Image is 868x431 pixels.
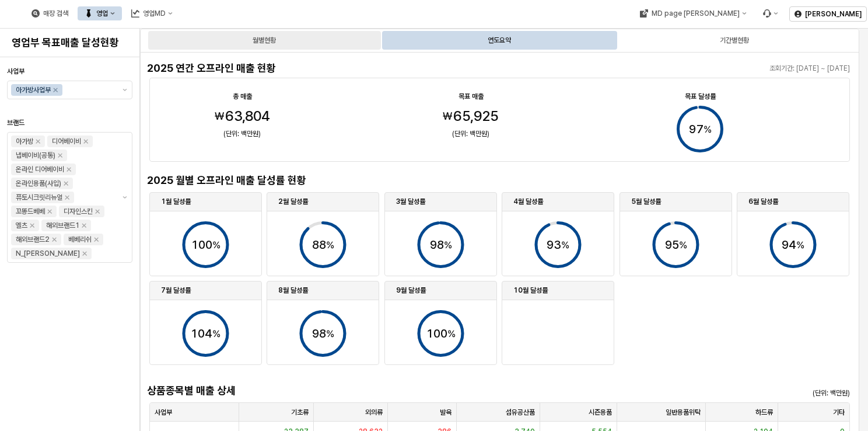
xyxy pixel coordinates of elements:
text: 98 [312,326,334,340]
strong: 목표 매출 [459,92,484,100]
div: 해외브랜드2 [16,234,50,245]
text: 94 [782,238,804,252]
div: Progress circle [630,221,722,268]
div: N_[PERSON_NAME] [16,248,80,259]
div: 해외브랜드1 [46,220,79,231]
span: ₩63,804 [215,109,270,123]
strong: 목표 달성률 [685,92,716,100]
tspan: % [212,239,220,251]
text: 93 [547,238,569,252]
text: 95 [664,238,687,252]
strong: 1월 달성률 [161,197,191,206]
div: Remove 아가방 [36,139,40,144]
button: 제안 사항 표시 [118,133,132,262]
div: 베베리쉬 [68,234,92,245]
span: 사업부 [155,408,172,417]
tspan: % [212,328,220,339]
span: ₩ [215,111,224,121]
div: Remove 냅베이비(공통) [58,153,62,158]
div: Progress circle [395,310,487,357]
div: 엘츠 [16,220,27,231]
span: ₩ [443,111,452,121]
strong: 8월 달성률 [278,286,308,294]
strong: 7월 달성률 [161,286,191,294]
div: Remove N_이야이야오 [82,251,87,256]
text: 98 [429,238,452,252]
div: 꼬똥드베베 [16,206,45,217]
div: 영업 [96,9,108,18]
p: (단위: 백만원) [216,128,268,139]
div: MD page 이동 [632,6,753,20]
button: 영업 [78,6,122,20]
div: Remove 해외브랜드2 [52,237,57,242]
strong: 3월 달성률 [396,197,425,206]
p: (단위: 백만원) [444,128,497,139]
div: 기간별현황 [618,31,851,50]
span: 기타 [833,408,845,417]
div: Remove 퓨토시크릿리뉴얼 [65,195,69,200]
div: Remove 베베리쉬 [94,237,99,242]
span: 804 [245,107,270,124]
text: 100 [191,238,220,252]
div: Menu item 6 [755,6,785,20]
div: 디어베이비 [52,135,81,147]
div: 아가방사업부 [16,84,51,96]
strong: 9월 달성률 [396,286,426,294]
span: , [242,107,245,124]
div: 냅베이비(공통) [16,150,55,161]
text: 88 [312,238,334,252]
div: Remove 디어베이비 [83,139,88,144]
span: 일반용품위탁 [666,408,701,417]
span: 하드류 [755,408,773,417]
div: 온라인 디어베이비 [16,164,64,175]
strong: 6월 달성률 [748,197,778,206]
span: 외의류 [365,408,383,417]
h4: 2025 연간 오프라인 매출 현황 [147,62,323,74]
text: 104 [191,326,220,340]
div: Progress circle [277,310,369,357]
tspan: % [796,239,804,251]
div: Remove 해외브랜드1 [82,223,86,228]
div: Progress circle [277,221,369,268]
div: Remove 엘츠 [30,223,34,228]
span: 사업부 [7,67,24,75]
button: 매장 검색 [24,6,75,20]
div: Remove 꼬똥드베베 [47,209,52,214]
p: (단위: 백만원) [796,388,850,398]
div: 연도요약 [488,33,511,47]
div: Remove 온라인용품(사입) [64,181,68,186]
tspan: % [703,124,712,135]
tspan: % [326,239,334,251]
tspan: % [326,328,334,339]
span: 기초류 [291,408,309,417]
div: 아가방 [16,135,33,147]
span: 브랜드 [7,119,24,127]
span: 시즌용품 [589,408,612,417]
strong: 2월 달성률 [278,197,308,206]
div: Progress circle [160,221,251,268]
h4: 영업부 목표매출 달성현황 [12,37,128,48]
span: 발육 [440,408,452,417]
div: Progress circle [747,221,839,268]
span: , [470,107,474,124]
text: 97 [689,122,712,136]
strong: 총 매출 [233,92,252,100]
button: 제안 사항 표시 [118,81,132,99]
div: 온라인용품(사입) [16,178,61,189]
div: Remove 온라인 디어베이비 [66,167,71,172]
div: 월별현황 [148,31,381,50]
strong: 10월 달성률 [513,286,548,294]
span: 섬유공산품 [506,408,535,417]
div: Progress circle [615,106,785,152]
p: [PERSON_NAME] [805,9,862,19]
div: Remove 아가방사업부 [53,88,58,92]
tspan: % [678,239,687,251]
div: Remove 디자인스킨 [95,209,100,214]
div: Progress circle [160,310,251,357]
strong: 4월 달성률 [513,197,543,206]
span: ₩65,925 [443,109,499,123]
div: Progress circle [395,221,487,268]
div: 영업MD [143,9,166,18]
